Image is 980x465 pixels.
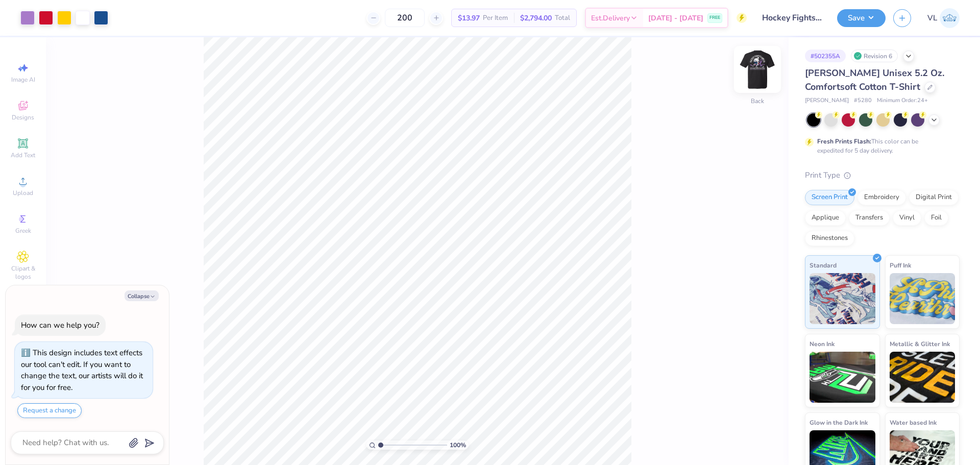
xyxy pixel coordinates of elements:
[810,273,875,324] img: Standard
[857,190,906,205] div: Embroidery
[810,260,837,271] span: Standard
[805,210,846,226] div: Applique
[737,49,778,90] img: Back
[385,9,425,27] input: – –
[927,12,937,24] span: VL
[555,13,570,23] span: Total
[12,113,34,121] span: Designs
[648,13,703,23] span: [DATE] - [DATE]
[520,13,552,23] span: $2,794.00
[854,96,872,105] span: # 5280
[805,96,849,105] span: [PERSON_NAME]
[817,137,943,155] div: This color can be expedited for 5 day delivery.
[805,190,854,205] div: Screen Print
[837,9,886,27] button: Save
[810,338,835,349] span: Neon Ink
[751,96,764,106] div: Back
[11,76,35,84] span: Image AI
[591,13,630,23] span: Est. Delivery
[810,417,868,428] span: Glow in the Dark Ink
[817,137,871,145] strong: Fresh Prints Flash:
[21,320,100,330] div: How can we help you?
[940,8,960,28] img: Vincent Lloyd Laurel
[927,8,960,28] a: VL
[13,189,33,197] span: Upload
[890,260,911,271] span: Puff Ink
[125,290,159,301] button: Collapse
[754,8,829,28] input: Untitled Design
[17,403,82,418] button: Request a change
[890,352,955,403] img: Metallic & Glitter Ink
[450,440,466,450] span: 100 %
[890,338,950,349] span: Metallic & Glitter Ink
[458,13,480,23] span: $13.97
[851,50,898,62] div: Revision 6
[11,151,35,159] span: Add Text
[805,67,944,93] span: [PERSON_NAME] Unisex 5.2 Oz. Comfortsoft Cotton T-Shirt
[810,352,875,403] img: Neon Ink
[877,96,928,105] span: Minimum Order: 24 +
[21,348,143,393] div: This design includes text effects our tool can't edit. If you want to change the text, our artist...
[909,190,959,205] div: Digital Print
[893,210,921,226] div: Vinyl
[805,231,854,246] div: Rhinestones
[5,264,41,281] span: Clipart & logos
[890,273,955,324] img: Puff Ink
[890,417,937,428] span: Water based Ink
[709,14,720,21] span: FREE
[483,13,508,23] span: Per Item
[15,227,31,235] span: Greek
[924,210,948,226] div: Foil
[805,169,960,181] div: Print Type
[849,210,890,226] div: Transfers
[805,50,846,62] div: # 502355A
